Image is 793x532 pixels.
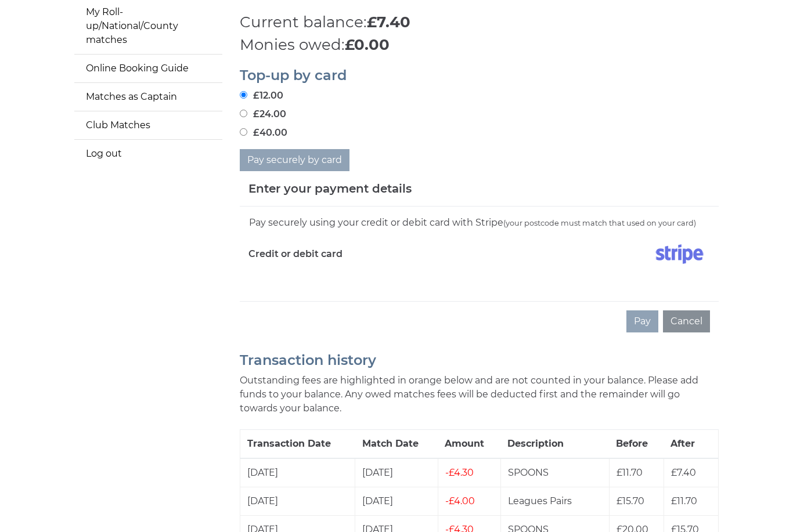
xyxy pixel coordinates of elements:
a: Club Matches [74,111,222,139]
th: Amount [438,430,500,459]
label: £12.00 [240,89,283,103]
td: [DATE] [355,458,438,487]
a: Matches as Captain [74,83,222,111]
td: SPOONS [500,458,609,487]
h2: Top-up by card [240,68,719,83]
th: Transaction Date [240,430,355,459]
th: After [664,430,718,459]
th: Before [609,430,664,459]
span: £11.70 [617,467,643,478]
label: £24.00 [240,107,286,121]
span: £11.70 [671,495,697,506]
input: £40.00 [240,128,247,136]
a: Online Booking Guide [74,55,222,82]
td: [DATE] [240,458,355,487]
p: Outstanding fees are highlighted in orange below and are not counted in your balance. Please add ... [240,374,719,415]
strong: £0.00 [345,35,390,54]
label: Credit or debit card [248,240,343,269]
a: Log out [74,140,222,168]
iframe: Secure card payment input frame [248,273,710,283]
p: Current balance: [240,11,719,34]
button: Pay [626,310,658,332]
h2: Transaction history [240,353,719,368]
td: Leagues Pairs [500,487,609,516]
h5: Enter your payment details [248,180,412,197]
button: Cancel [663,310,710,332]
th: Description [500,430,609,459]
span: £4.30 [445,467,474,478]
td: [DATE] [355,487,438,516]
button: Pay securely by card [240,149,349,171]
p: Monies owed: [240,34,719,56]
span: £7.40 [671,467,696,478]
span: £15.70 [617,495,644,506]
div: Pay securely using your credit or debit card with Stripe [248,215,710,230]
span: £4.00 [445,495,475,506]
input: £24.00 [240,110,247,117]
strong: £7.40 [367,13,410,31]
label: £40.00 [240,126,287,140]
td: [DATE] [240,487,355,516]
th: Match Date [355,430,438,459]
input: £12.00 [240,91,247,99]
small: (your postcode must match that used on your card) [503,219,696,227]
